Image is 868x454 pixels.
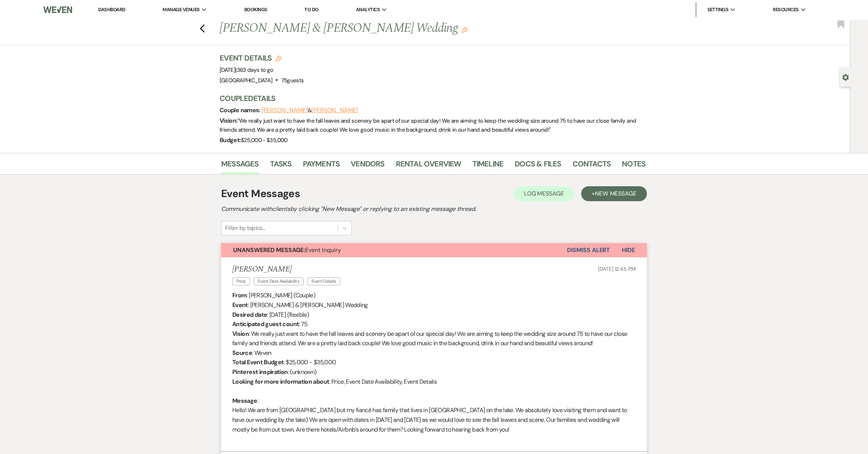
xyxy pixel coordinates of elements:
div: : [PERSON_NAME] (Couple) : [PERSON_NAME] & [PERSON_NAME] Wedding : [DATE] (flexible) : 75 : We re... [232,291,636,444]
b: Message [232,397,257,405]
span: Hide [622,246,635,254]
button: [PERSON_NAME] [261,107,308,113]
span: " We really just want to have the fall leaves and scenery be apart of our special day! We are aim... [220,117,636,134]
b: Source [232,349,252,357]
a: Rental Overview [396,158,461,174]
h3: Couple Details [220,93,638,104]
span: New Message [595,190,636,197]
span: $25,000 - $35,000 [241,136,288,144]
b: Pinterest inspiration [232,368,288,376]
b: Desired date [232,311,267,319]
span: Manage Venues [162,6,199,13]
b: Looking for more information about [232,378,329,386]
a: To Do [304,6,318,13]
span: 363 days to go [237,66,273,74]
h1: [PERSON_NAME] & [PERSON_NAME] Wedding [220,19,554,37]
img: Weven Logo [43,2,72,18]
a: Tasks [270,158,292,174]
button: Hide [610,243,647,257]
span: Resources [773,6,799,13]
span: Settings [707,6,729,13]
b: From [232,291,247,299]
a: Dashboard [98,6,125,13]
h3: Event Details [220,53,304,63]
h1: Event Messages [221,186,300,202]
span: Log Message [524,190,564,197]
a: Contacts [573,158,611,174]
div: Filter by topics... [225,224,265,233]
button: Log Message [514,186,574,201]
span: Analytics [356,6,380,13]
button: +New Message [581,186,647,201]
button: Open lead details [842,73,849,80]
a: Bookings [244,6,267,13]
a: Notes [622,158,645,174]
span: | [235,66,273,74]
span: Event Date Availability [254,277,304,285]
span: 75 guests [281,77,304,84]
a: Messages [221,158,259,174]
a: Vendors [351,158,384,174]
strong: Unanswered Message: [233,246,305,254]
span: Couple names: [220,106,261,114]
span: Event Details [307,277,340,285]
h5: [PERSON_NAME] [232,265,344,274]
h2: Communicate with clients by clicking "New Message" or replying to an existing message thread. [221,205,647,214]
a: Docs & Files [515,158,561,174]
b: Event [232,301,248,309]
button: Edit [462,26,468,33]
button: Unanswered Message:Event Inquiry [221,243,567,257]
span: [DATE] [220,66,273,74]
b: Total Event Budget [232,358,283,366]
a: Payments [303,158,340,174]
span: [DATE] 12:45 PM [598,266,636,272]
span: [GEOGRAPHIC_DATA] [220,77,272,84]
b: Anticipated guest count [232,320,299,328]
span: Event Inquiry [233,246,341,254]
button: Dismiss Alert [567,243,610,257]
b: Vision [232,330,249,338]
span: & [261,107,358,114]
button: [PERSON_NAME] [311,107,358,113]
span: Price [232,277,250,285]
a: Timeline [472,158,504,174]
span: Budget: [220,136,241,144]
span: Vision: [220,117,238,125]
